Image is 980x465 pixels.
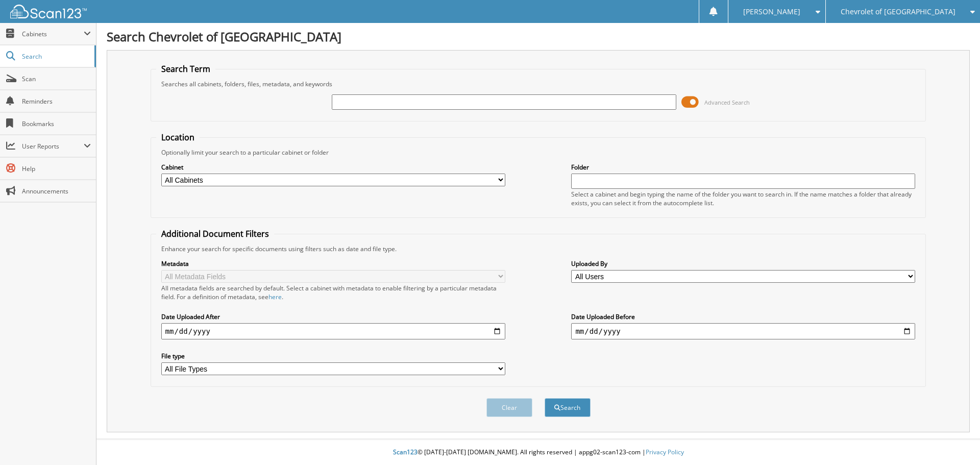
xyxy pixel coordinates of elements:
div: All metadata fields are searched by default. Select a cabinet with metadata to enable filtering b... [161,284,505,301]
label: Cabinet [161,163,505,172]
span: Announcements [22,187,91,195]
span: Bookmarks [22,119,91,128]
legend: Location [156,132,200,143]
span: Chevrolet of [GEOGRAPHIC_DATA] [841,9,955,15]
span: Reminders [22,97,91,106]
div: Enhance your search for specific documents using filters such as date and file type. [156,244,921,253]
span: Help [22,164,91,173]
span: Scan123 [393,448,418,456]
div: © [DATE]-[DATE] [DOMAIN_NAME]. All rights reserved | appg02-scan123-com | [96,440,980,465]
legend: Search Term [156,63,215,75]
label: Date Uploaded After [161,312,505,321]
span: Search [22,52,89,61]
span: Cabinets [22,30,84,38]
label: Folder [571,163,915,172]
a: here [268,292,282,301]
span: [PERSON_NAME] [743,9,800,15]
input: end [571,323,915,339]
img: scan123-logo-white.svg [10,5,87,18]
span: Scan [22,75,91,83]
label: File type [161,352,505,360]
div: Select a cabinet and begin typing the name of the folder you want to search in. If the name match... [571,190,915,207]
div: Searches all cabinets, folders, files, metadata, and keywords [156,80,921,88]
input: start [161,323,505,339]
label: Date Uploaded Before [571,312,915,321]
legend: Additional Document Filters [156,228,274,239]
label: Metadata [161,259,505,268]
button: Search [545,398,591,417]
span: User Reports [22,142,84,151]
button: Clear [486,398,532,417]
label: Uploaded By [571,259,915,268]
a: Privacy Policy [646,448,684,456]
span: Advanced Search [704,99,750,106]
h1: Search Chevrolet of [GEOGRAPHIC_DATA] [107,28,970,45]
div: Optionally limit your search to a particular cabinet or folder [156,148,921,157]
